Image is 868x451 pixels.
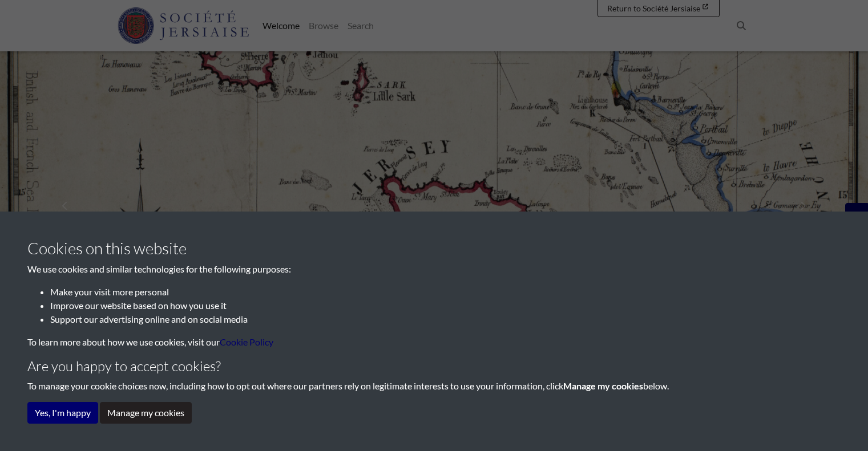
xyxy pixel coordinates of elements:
li: Support our advertising online and on social media [50,312,841,326]
p: We use cookies and similar technologies for the following purposes: [27,262,841,276]
p: To learn more about how we use cookies, visit our [27,335,841,349]
h4: Are you happy to accept cookies? [27,358,841,375]
button: Manage my cookies [100,402,192,424]
a: learn more about cookies [220,336,273,347]
button: Yes, I'm happy [27,402,98,424]
h3: Cookies on this website [27,239,841,258]
strong: Manage my cookies [563,380,643,391]
li: Make your visit more personal [50,285,841,299]
li: Improve our website based on how you use it [50,299,841,312]
p: To manage your cookie choices now, including how to opt out where our partners rely on legitimate... [27,379,841,393]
